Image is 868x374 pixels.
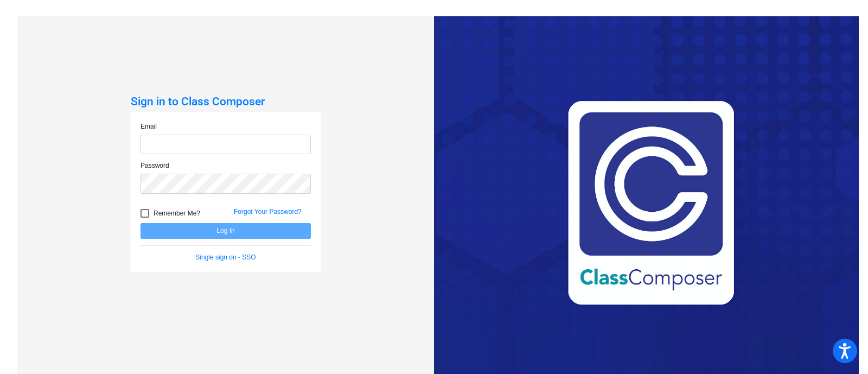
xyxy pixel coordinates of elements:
a: Forgot Your Password? [234,208,302,215]
button: Log In [141,223,311,239]
a: Single sign on - SSO [195,253,256,261]
span: Remember Me? [154,207,200,220]
h3: Sign in to Class Composer [131,95,321,109]
label: Email [141,122,157,131]
label: Password [141,161,169,170]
